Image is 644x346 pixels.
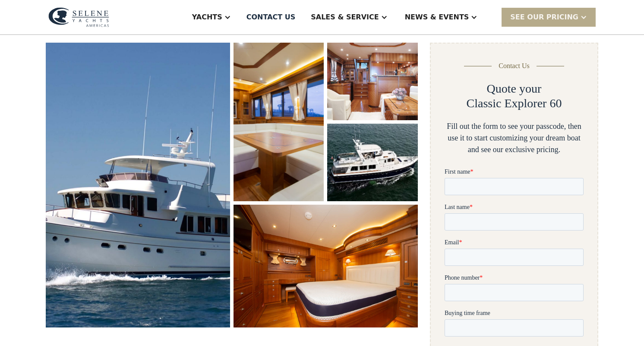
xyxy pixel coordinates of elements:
span: Tick the box below to receive occasional updates, exclusive offers, and VIP access via text message. [1,294,138,317]
a: open lightbox [234,205,418,327]
a: open lightbox [46,43,230,327]
a: open lightbox [327,43,418,120]
a: open lightbox [327,124,418,201]
div: Contact Us [499,61,530,71]
img: logo [48,7,109,27]
h2: Classic Explorer 60 [467,96,562,111]
div: SEE Our Pricing [502,8,596,26]
div: Yachts [192,12,222,22]
span: We respect your time - only the good stuff, never spam. [1,322,134,337]
div: Sales & Service [311,12,379,22]
div: Contact US [246,12,296,22]
div: SEE Our Pricing [510,12,578,22]
a: open lightbox [234,43,324,201]
div: News & EVENTS [405,12,469,22]
h2: Quote your [487,81,542,96]
div: Fill out the form to see your passcode, then use it to start customizing your dream boat and see ... [445,121,584,156]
